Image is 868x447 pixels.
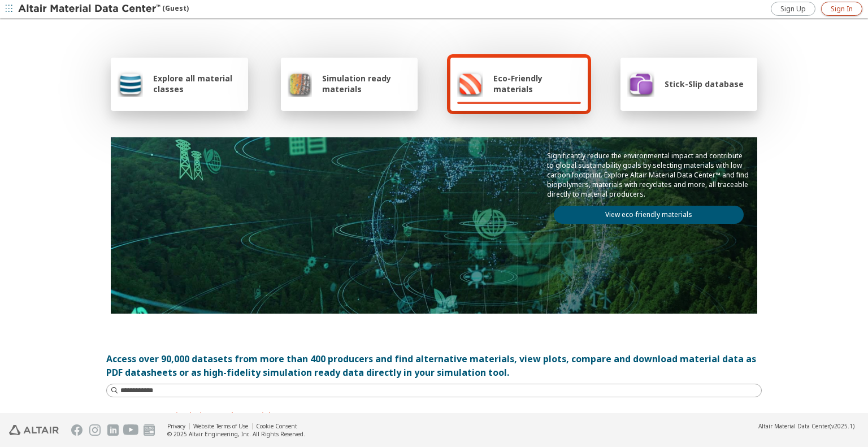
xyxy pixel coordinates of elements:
[193,422,248,430] a: Website Terms of Use
[9,425,59,435] img: Altair Engineering
[547,151,750,199] p: Significantly reduce the environmental impact and contribute to global sustainability goals by se...
[106,411,762,420] p: Instant access to simulations ready materials
[493,73,580,94] span: Eco-Friendly materials
[167,430,305,438] div: © 2025 Altair Engineering, Inc. All Rights Reserved.
[554,206,744,224] a: View eco-friendly materials
[256,422,297,430] a: Cookie Consent
[322,73,411,94] span: Simulation ready materials
[758,422,830,430] span: Altair Material Data Center
[771,2,815,16] a: Sign Up
[288,70,312,97] img: Simulation ready materials
[627,70,654,97] img: Stick-Slip database
[153,73,241,94] span: Explore all material classes
[821,2,862,16] a: Sign In
[665,79,744,89] span: Stick-Slip database
[118,70,143,97] img: Explore all material classes
[831,5,853,14] span: Sign In
[18,3,162,15] img: Altair Material Data Center
[18,3,189,15] div: (Guest)
[758,422,854,430] div: (v2025.1)
[457,70,483,97] img: Eco-Friendly materials
[780,5,806,14] span: Sign Up
[167,422,185,430] a: Privacy
[106,352,762,379] div: Access over 90,000 datasets from more than 400 producers and find alternative materials, view plo...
